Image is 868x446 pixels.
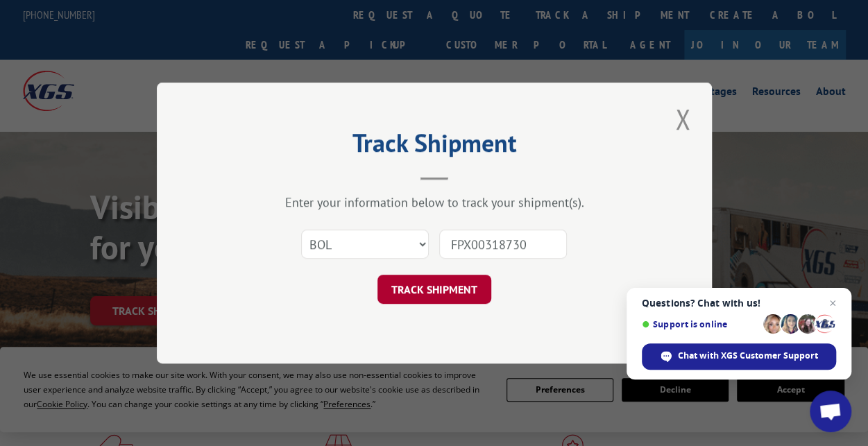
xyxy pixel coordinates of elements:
span: Chat with XGS Customer Support [678,350,818,362]
span: Support is online [642,319,758,329]
span: Chat with XGS Customer Support [642,343,836,370]
button: Close modal [671,100,695,138]
a: Open chat [810,391,851,432]
input: Number(s) [439,230,567,259]
span: Questions? Chat with us! [642,298,836,309]
div: Enter your information below to track your shipment(s). [226,194,643,210]
button: TRACK SHIPMENT [377,275,491,304]
h2: Track Shipment [226,133,643,160]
